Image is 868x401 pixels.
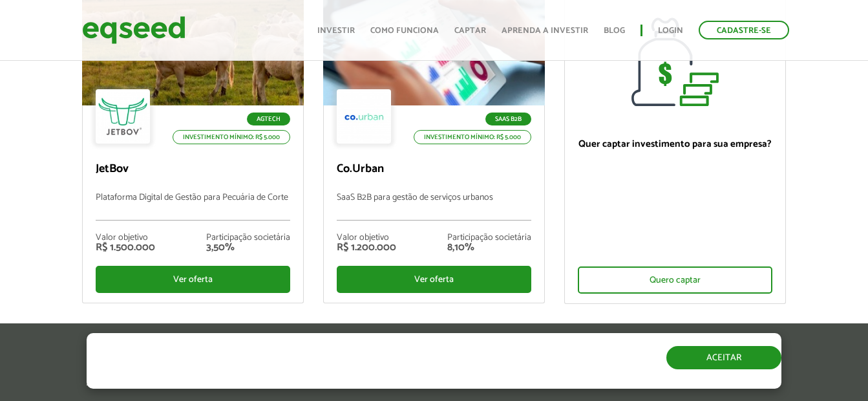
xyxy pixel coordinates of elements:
[247,113,290,125] p: Agtech
[699,21,789,39] a: Cadastre-se
[96,266,290,293] div: Ver oferta
[96,233,155,243] div: Valor objetivo
[96,193,290,221] p: Plataforma Digital de Gestão para Pecuária de Corte
[447,233,531,243] div: Participação societária
[666,346,781,369] button: Aceitar
[337,233,396,243] div: Valor objetivo
[317,27,355,35] a: Investir
[337,266,531,293] div: Ver oferta
[87,376,503,389] p: Ao clicar em "aceitar", você aceita nossa .
[337,193,531,221] p: SaaS B2B para gestão de serviços urbanos
[447,243,531,253] div: 8,10%
[206,233,290,243] div: Participação societária
[604,27,625,35] a: Blog
[485,113,531,125] p: SaaS B2B
[454,27,486,35] a: Captar
[658,27,683,35] a: Login
[173,130,290,144] p: Investimento mínimo: R$ 5.000
[370,27,439,35] a: Como funciona
[96,243,155,253] div: R$ 1.500.000
[82,13,185,47] img: EqSeed
[502,27,588,35] a: Aprenda a investir
[337,243,396,253] div: R$ 1.200.000
[96,162,290,177] p: JetBov
[578,266,772,294] div: Quero captar
[206,243,290,253] div: 3,50%
[578,138,772,150] p: Quer captar investimento para sua empresa?
[87,333,503,373] h5: O site da EqSeed utiliza cookies para melhorar sua navegação.
[414,130,531,144] p: Investimento mínimo: R$ 5.000
[337,162,531,177] p: Co.Urban
[257,378,407,389] a: política de privacidade e de cookies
